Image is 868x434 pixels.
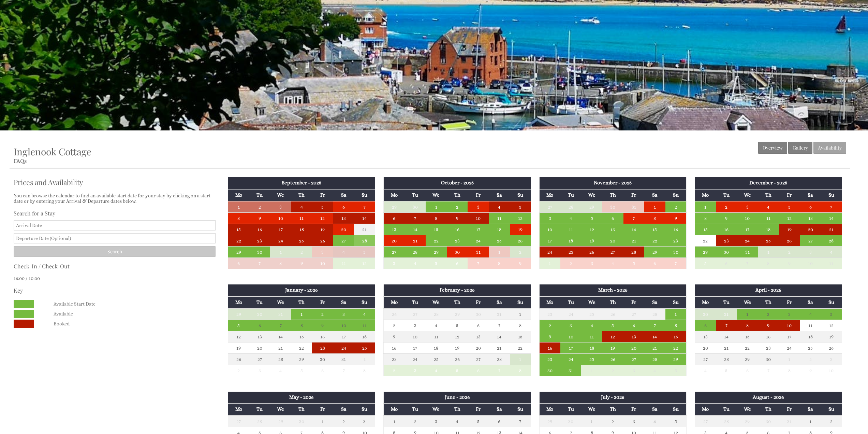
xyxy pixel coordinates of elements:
th: April - 2026 [695,284,842,296]
td: 2 [510,247,531,258]
dd: Available [52,310,214,318]
td: 21 [405,235,426,247]
td: 8 [270,258,291,269]
h2: Prices and Availability [14,177,216,187]
td: 6 [716,258,737,269]
td: 31 [270,308,291,320]
td: 3 [468,201,489,213]
td: 2 [249,201,270,213]
th: Su [510,296,531,308]
td: 29 [447,308,468,320]
td: 30 [447,247,468,258]
th: Sa [644,296,665,308]
td: 3 [779,308,800,320]
td: 2 [539,320,560,331]
p: 16:00 / 10:00 [14,276,216,281]
td: 11 [560,224,582,235]
td: 3 [539,213,560,224]
td: 4 [291,201,312,213]
td: 18 [560,235,582,247]
td: 29 [228,247,249,258]
th: Sa [489,296,510,308]
td: 30 [405,201,426,213]
th: Sa [800,189,821,201]
th: Mo [228,296,249,308]
th: Fr [779,296,800,308]
td: 31 [716,308,737,320]
td: 10 [737,213,758,224]
td: 28 [426,308,447,320]
td: 31 [489,308,510,320]
td: 12 [581,224,602,235]
td: 27 [333,235,354,247]
th: We [270,296,291,308]
td: 6 [800,201,821,213]
td: 30 [468,308,489,320]
td: 12 [312,213,333,224]
td: 5 [602,320,623,331]
td: 9 [249,213,270,224]
td: 11 [291,213,312,224]
td: 31 [468,247,489,258]
td: 13 [333,213,354,224]
td: 22 [644,235,665,247]
td: 24 [468,235,489,247]
td: 11 [354,320,375,331]
td: 3 [384,258,405,269]
td: 2 [716,201,737,213]
a: Availability [813,142,846,154]
td: 6 [333,201,354,213]
td: 28 [821,235,842,247]
td: 23 [447,235,468,247]
td: 7 [665,258,687,269]
td: 20 [602,235,623,247]
td: 19 [312,224,333,235]
td: 6 [228,258,249,269]
td: 14 [405,224,426,235]
td: 30 [602,201,623,213]
th: Fr [468,189,489,201]
td: 7 [270,320,291,331]
td: 30 [695,308,716,320]
td: 16 [249,224,270,235]
td: 4 [758,201,779,213]
th: Th [291,189,312,201]
td: 4 [405,258,426,269]
td: 21 [354,224,375,235]
th: November - 2025 [539,177,686,189]
td: 16 [716,224,737,235]
td: 7 [468,258,489,269]
td: 15 [695,224,716,235]
th: Mo [384,189,405,201]
td: 30 [249,247,270,258]
td: 4 [333,247,354,258]
td: 10 [270,213,291,224]
td: 29 [581,201,602,213]
td: 26 [779,235,800,247]
td: 9 [779,258,800,269]
td: 24 [270,235,291,247]
a: FAQs [14,158,27,164]
td: 26 [602,308,623,320]
td: 29 [384,201,405,213]
td: 11 [333,258,354,269]
td: 1 [758,247,779,258]
td: 25 [758,235,779,247]
td: 22 [228,235,249,247]
td: 28 [405,247,426,258]
th: We [426,296,447,308]
th: Sa [644,189,665,201]
td: 26 [581,247,602,258]
input: Search [14,246,216,257]
td: 21 [623,235,645,247]
td: 23 [665,235,687,247]
td: 8 [665,320,687,331]
th: March - 2026 [539,284,686,296]
td: 23 [539,308,560,320]
td: 4 [581,320,602,331]
th: January - 2026 [228,284,375,296]
td: 12 [779,213,800,224]
td: 14 [354,213,375,224]
a: Gallery [788,142,812,154]
td: 29 [695,247,716,258]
